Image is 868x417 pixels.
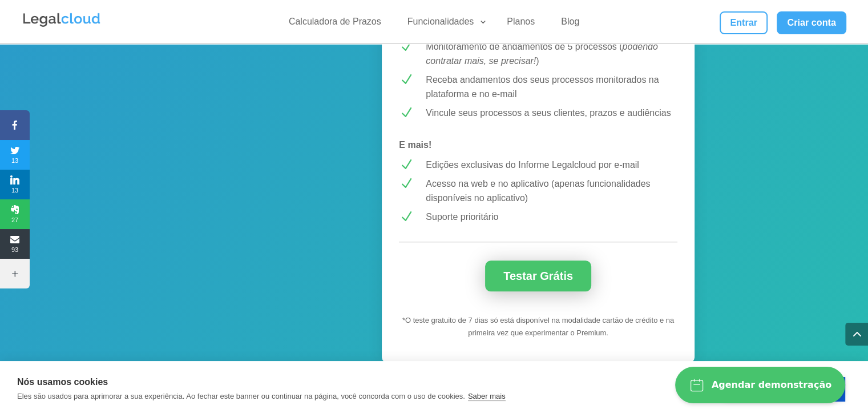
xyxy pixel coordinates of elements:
a: Logo da Legalcloud [22,21,102,30]
p: Edições exclusivas do Informe Legalcloud por e-mail [426,158,677,173]
span: N [399,73,413,87]
a: Saber mais [468,392,506,401]
p: Monitoramento de andamentos de 5 processos ( ) [426,39,677,69]
span: N [399,106,413,120]
p: Receba andamentos dos seus processos monitorados na plataforma e no e-mail [426,73,677,102]
a: Calculadora de Prazos [282,16,388,33]
p: Eles são usados para aprimorar a sua experiência. Ao fechar este banner ou continuar na página, v... [17,392,465,400]
p: *O teste gratuito de 7 dias só está disponível na modalidade cartão de crédito e na primeira vez ... [402,314,675,340]
a: Criar conta [777,11,846,34]
span: N [399,210,413,224]
span: N [399,177,413,191]
p: Acesso na web e no aplicativo (apenas funcionalidades disponíveis no aplicativo) [426,177,677,206]
p: Vincule seus processos a seus clientes, prazos e audiências [426,106,677,121]
strong: Nós usamos cookies [17,377,108,387]
span: N [399,158,413,172]
strong: E mais! [399,140,431,150]
span: N [399,39,413,54]
a: Planos [500,16,542,33]
a: Blog [554,16,586,33]
a: Funcionalidades [401,16,488,33]
img: Legalcloud Logo [22,11,102,29]
p: Suporte prioritário [426,210,677,224]
a: Testar Grátis [485,260,591,291]
a: Entrar [720,11,768,34]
